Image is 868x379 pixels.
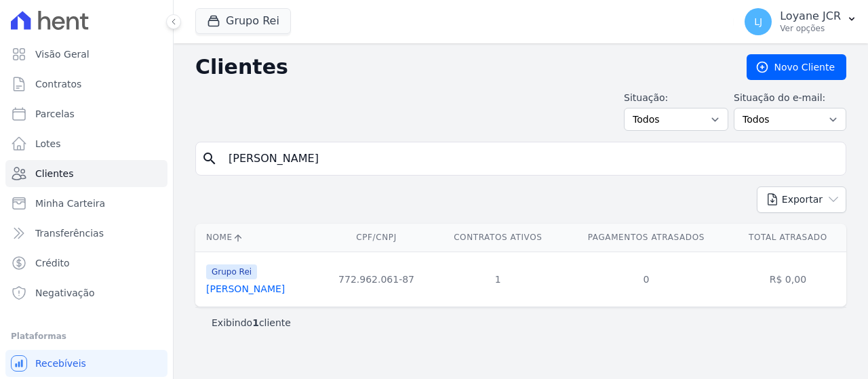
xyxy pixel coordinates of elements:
a: Recebíveis [5,350,167,377]
a: Negativação [5,279,167,306]
p: Loyane JCR [780,9,841,23]
span: Negativação [35,286,95,300]
i: search [201,151,218,167]
th: Pagamentos Atrasados [563,224,730,252]
td: 0 [563,252,730,306]
td: R$ 0,00 [730,252,846,306]
td: 772.962.061-87 [319,252,433,306]
button: LJ Loyane JCR Ver opções [734,3,868,41]
b: 1 [252,317,259,328]
span: Visão Geral [35,47,90,61]
a: Clientes [5,160,167,187]
span: Crédito [35,256,70,270]
span: Transferências [35,226,104,240]
p: Ver opções [780,23,841,34]
button: Grupo Rei [195,8,291,34]
span: Lotes [35,137,61,151]
th: CPF/CNPJ [319,224,433,252]
th: Nome [195,224,319,252]
h2: Clientes [195,55,725,79]
span: Contratos [35,77,81,91]
span: Recebíveis [35,357,86,370]
div: Plataformas [11,328,162,344]
a: [PERSON_NAME] [206,283,285,294]
a: Transferências [5,220,167,247]
label: Situação: [624,91,728,105]
a: Parcelas [5,100,167,127]
span: Clientes [35,167,73,180]
input: Buscar por nome, CPF ou e-mail [220,145,840,172]
th: Total Atrasado [730,224,846,252]
a: Crédito [5,250,167,277]
span: Grupo Rei [206,264,257,279]
button: Exportar [757,186,846,213]
th: Contratos Ativos [433,224,563,252]
a: Contratos [5,71,167,98]
a: Visão Geral [5,41,167,68]
span: Parcelas [35,107,75,121]
td: 1 [433,252,563,306]
a: Minha Carteira [5,190,167,217]
p: Exibindo cliente [212,316,291,330]
label: Situação do e-mail: [734,91,846,105]
span: LJ [754,17,762,26]
a: Novo Cliente [747,54,846,80]
span: Minha Carteira [35,197,105,210]
a: Lotes [5,130,167,157]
